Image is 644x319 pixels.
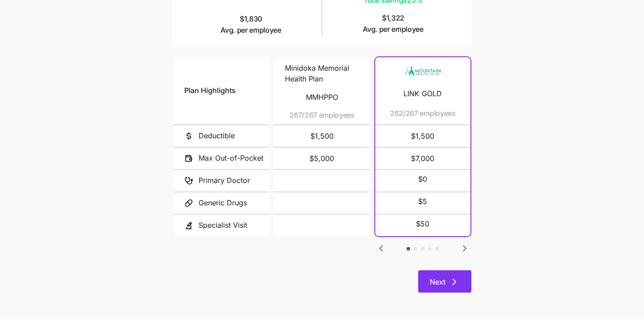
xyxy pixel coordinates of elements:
[285,63,359,85] span: Minidoka Memorial Health Plan
[199,153,263,164] span: Max Out-of-Pocket
[285,148,359,169] span: $5,000
[405,63,441,80] img: Carrier
[285,125,359,147] span: $1,500
[289,110,355,121] span: 267/267 employees
[403,88,442,99] span: LINK GOLD
[430,276,445,287] span: Next
[418,174,427,185] span: $0
[390,108,456,119] span: 262/267 employees
[375,242,387,254] button: Go to previous slide
[363,13,424,35] span: $1,322
[459,242,470,254] button: Go to next slide
[199,220,247,231] span: Specialist Visit
[418,270,471,293] button: Next
[386,148,460,169] span: $7,000
[386,125,460,147] span: $1,500
[220,13,281,36] span: $1,830
[199,175,250,186] span: Primary Doctor
[306,92,338,103] span: MMHPPO
[220,25,281,36] span: Avg. per employee
[199,197,247,208] span: Generic Drugs
[459,243,470,254] svg: Go to next slide
[363,24,424,35] span: Avg. per employee
[199,130,235,141] span: Deductible
[184,85,236,96] span: Plan Highlights
[416,218,429,230] span: $50
[418,196,427,207] span: $5
[376,243,386,254] svg: Go to previous slide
